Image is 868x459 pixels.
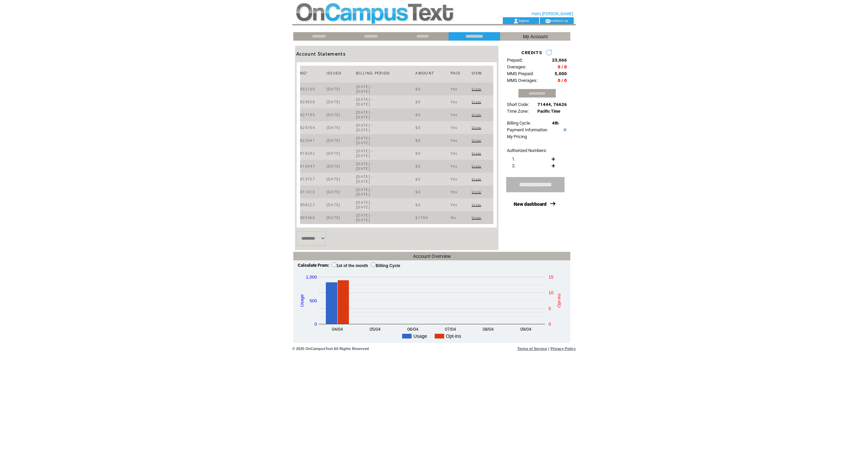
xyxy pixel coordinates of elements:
span: 811010 [300,190,317,194]
span: | [548,347,549,351]
span: 827195 [300,112,317,117]
span: 822041 [300,138,317,143]
span: [DATE] [327,164,342,169]
text: 05/04 [370,327,381,332]
a: logout [518,18,529,23]
span: 2. [512,163,515,168]
span: Click to view this bill [472,151,483,156]
span: 23,066 [552,58,567,63]
span: $0 [415,177,422,181]
span: [DATE] - [DATE] [356,161,373,171]
span: Yes [451,112,459,117]
span: [DATE] [327,151,342,156]
label: 1st of the month [332,263,368,268]
span: [DATE] - [DATE] [356,97,373,107]
span: 4th [552,121,558,126]
span: Click to view this bill [472,177,483,181]
span: PAID [451,69,462,79]
span: Yes [451,125,459,130]
span: [DATE] [327,215,342,220]
span: Overages: [507,64,526,69]
text: 10 [549,290,553,295]
a: View [472,215,483,219]
a: My Pricing [507,134,527,139]
a: View [472,112,483,116]
img: help.gif [562,128,567,131]
svg: A chart. [298,274,565,341]
span: Pacific Time [537,109,560,114]
span: Billing Cycle: [507,121,531,126]
span: [DATE] - [DATE] [356,200,373,210]
span: $0 [415,138,422,143]
span: 813757 [300,177,317,181]
span: $0 [415,112,422,117]
span: Hello [PERSON_NAME] [532,12,573,16]
span: [DATE] - [DATE] [356,149,373,158]
span: [DATE] [327,125,342,130]
span: Click to view this bill [472,87,483,91]
span: [DATE] [327,190,342,194]
span: 805366 [300,215,317,220]
span: Click to view this bill [472,190,483,194]
span: Account Statements [296,51,346,57]
span: [DATE] - [DATE] [356,123,373,132]
span: 0 / 0 [558,78,567,83]
span: 816547 [300,164,317,169]
span: ISSUED [327,69,343,79]
span: © 2025 OnCampusText All Rights Reserved [292,347,369,351]
span: [DATE] [327,87,342,91]
span: 0 / 0 [558,64,567,69]
span: Click to view this bill [472,112,483,117]
span: [DATE] [327,138,342,143]
span: No [451,215,458,220]
span: [DATE] [327,112,342,117]
span: [DATE] - [DATE] [356,110,373,119]
text: 09/04 [520,327,532,332]
span: Time Zone: [507,109,529,114]
span: Click to view this bill [472,215,483,220]
a: Terms of Service [517,347,547,351]
span: Click to view this bill [472,100,483,104]
span: Yes [451,202,459,207]
span: [DATE] [327,100,342,104]
span: 71444, 76626 [537,102,567,107]
a: NO' [300,71,309,75]
span: [DATE] - [DATE] [356,174,373,184]
text: Opt-ins [556,293,561,308]
span: Account Overview [413,254,451,259]
span: 829658 [300,100,317,104]
span: $0 [415,202,422,207]
span: Click to view this bill [472,138,483,143]
span: Click to view this bill [472,202,483,207]
span: [DATE] - [DATE] [356,187,373,197]
a: View [472,100,483,104]
a: AMOUNT [415,71,436,75]
text: 06/04 [407,327,418,332]
span: AMOUNT [415,69,436,79]
a: View [472,151,483,155]
text: 0 [314,322,317,327]
text: 1,000 [306,275,317,280]
span: [DATE] [327,177,342,181]
span: $1199 [415,215,430,220]
span: Click to view this bill [472,164,483,169]
a: View [472,190,483,194]
span: Yes [451,138,459,143]
span: BILLING PERIOD [356,69,392,79]
span: [DATE] - [DATE] [356,213,373,222]
span: $0 [415,164,422,169]
a: View [472,202,483,206]
span: Calculate From: [298,263,329,268]
text: 04/04 [332,327,343,332]
a: Privacy Policy [550,347,576,351]
text: Usage [413,333,427,339]
text: Opt-ins [446,333,461,339]
label: Billing Cycle [371,263,400,268]
span: MMS Overages: [507,78,537,83]
span: 5,000 [555,71,567,76]
a: Payment Information [507,127,547,132]
input: Billing Cycle [371,262,376,267]
input: 1st of the month [332,262,336,267]
span: $0 [415,100,422,104]
span: Yes [451,190,459,194]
